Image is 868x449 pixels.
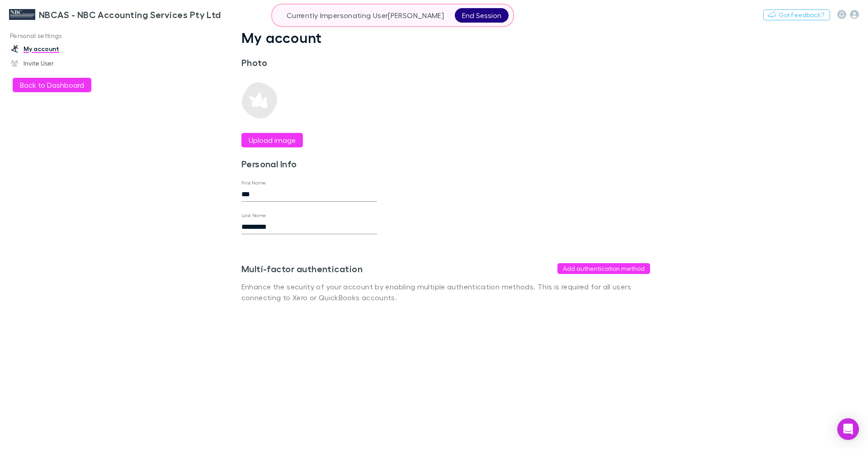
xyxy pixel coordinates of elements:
[39,9,221,20] h3: NBCAS - NBC Accounting Services Pty Ltd
[2,56,122,71] a: Invite User
[763,9,830,20] button: Got Feedback?
[4,4,226,25] a: NBCAS - NBC Accounting Services Pty Ltd
[241,263,363,274] h3: Multi-factor authentication
[2,30,122,42] p: Personal settings
[241,29,650,46] h1: My account
[287,10,444,21] p: Currently Impersonating User [PERSON_NAME]
[2,42,122,56] a: My account
[241,180,266,186] label: First Name
[241,57,377,68] h3: Photo
[837,418,859,440] div: Open Intercom Messenger
[241,158,377,169] h3: Personal Info
[241,281,650,303] p: Enhance the security of your account by enabling multiple authentication methods. This is require...
[241,82,278,118] img: Preview
[9,9,35,20] img: NBCAS - NBC Accounting Services Pty Ltd's Logo
[249,135,296,146] label: Upload image
[557,263,650,274] button: Add authentication method
[13,78,91,92] button: Back to Dashboard
[241,212,266,219] label: Last Name
[455,8,509,23] button: End Session
[241,133,303,147] button: Upload image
